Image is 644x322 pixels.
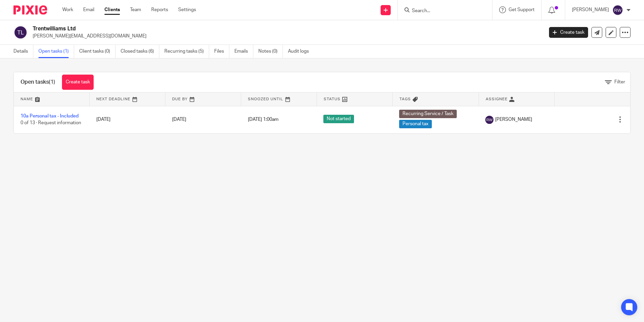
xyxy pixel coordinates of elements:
[509,7,535,12] span: Get Support
[164,45,209,58] a: Recurring tasks (5)
[130,6,141,13] a: Team
[83,6,94,13] a: Email
[21,79,55,86] h1: Open tasks
[49,79,55,85] span: (1)
[399,97,411,101] span: Tags
[485,116,493,124] img: svg%3E
[612,5,623,16] img: svg%3E
[90,106,165,133] td: [DATE]
[399,120,432,128] span: Personal tax
[234,45,253,58] a: Emails
[33,33,539,39] p: [PERSON_NAME][EMAIL_ADDRESS][DOMAIN_NAME]
[33,25,438,32] h2: Trentwilliams Ltd
[572,6,609,13] p: [PERSON_NAME]
[214,45,229,58] a: Files
[21,121,81,126] span: 0 of 13 · Request information
[38,45,74,58] a: Open tasks (1)
[248,97,283,101] span: Snoozed Until
[151,6,168,13] a: Reports
[21,114,78,118] a: 10a Personal tax - Included
[13,25,28,39] img: svg%3E
[614,80,625,84] span: Filter
[324,97,341,101] span: Status
[172,117,186,122] span: [DATE]
[323,115,354,123] span: Not started
[62,6,73,13] a: Work
[399,110,457,118] span: Recurring Service / Task
[549,27,588,38] a: Create task
[411,8,472,14] input: Search
[79,45,116,58] a: Client tasks (0)
[13,5,47,15] img: Pixie
[178,6,196,13] a: Settings
[248,117,279,122] span: [DATE] 1:00am
[288,45,314,58] a: Audit logs
[258,45,283,58] a: Notes (0)
[13,45,33,58] a: Details
[62,75,94,90] a: Create task
[495,116,532,123] span: [PERSON_NAME]
[104,6,120,13] a: Clients
[121,45,159,58] a: Closed tasks (6)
